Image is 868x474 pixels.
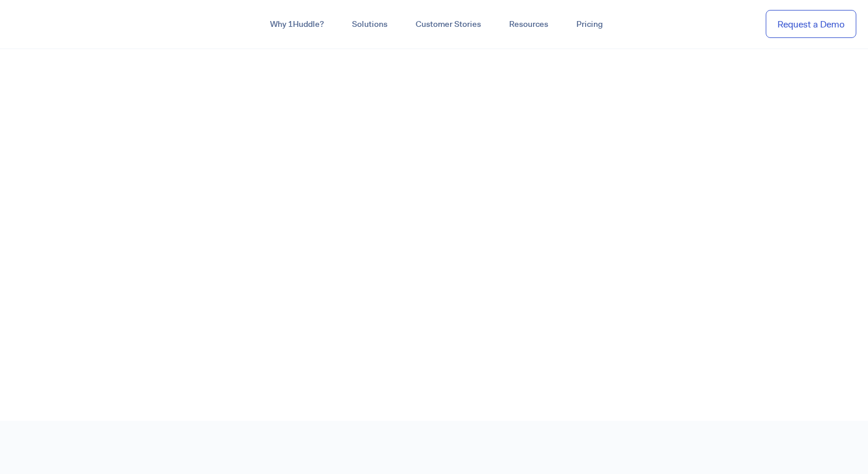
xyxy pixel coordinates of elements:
[495,14,562,35] a: Resources
[562,14,617,35] a: Pricing
[338,14,402,35] a: Solutions
[766,10,856,39] a: Request a Demo
[12,13,95,35] img: ...
[402,14,495,35] a: Customer Stories
[256,14,338,35] a: Why 1Huddle?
